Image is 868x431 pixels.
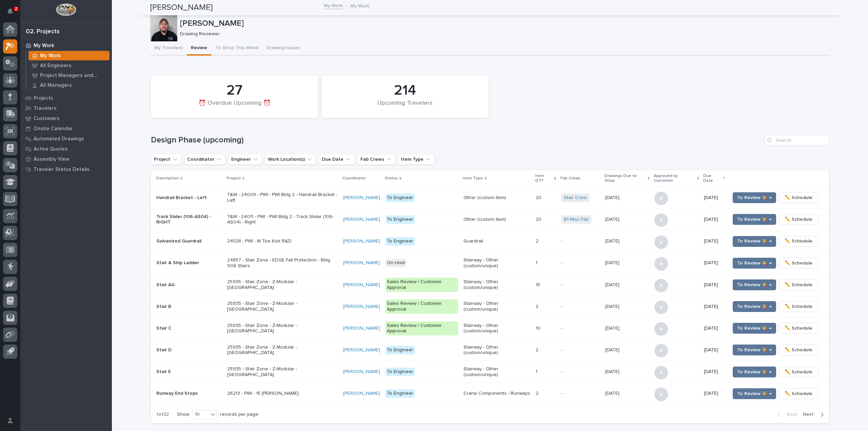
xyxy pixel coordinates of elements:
[605,346,621,353] p: [DATE]
[605,324,621,331] p: [DATE]
[386,259,406,267] div: On Hold
[733,367,776,377] button: To Review 👨‍🏭 →
[151,274,829,296] tr: Stair AG25935 - Stair Zone - Z-Modular - [GEOGRAPHIC_DATA][PERSON_NAME] Sales Review / Customer A...
[180,31,825,37] p: Drawing Reviewer
[151,339,829,361] tr: Stair D25935 - Stair Zone - Z-Modular - [GEOGRAPHIC_DATA][PERSON_NAME] To EngineerStairway - Othe...
[151,154,181,165] button: Project
[564,217,589,222] a: B1 Misc Fab
[386,194,415,202] div: To Engineer
[733,192,776,203] button: To Review 👨‍🏭 →
[150,41,187,56] button: My Travelers
[184,154,225,165] button: Coordinator
[561,391,600,396] p: -
[703,172,722,185] p: Due Date
[463,366,530,378] p: Stairway - Other (custom/unique)
[26,61,112,70] a: All Engineers
[156,391,222,396] p: Runway End Stops
[737,324,772,332] span: To Review 👨‍🏭 →
[561,238,600,244] p: -
[343,391,380,396] a: [PERSON_NAME]
[156,175,179,182] p: Description
[536,368,539,375] p: 1
[733,279,776,290] button: To Review 👨‍🏭 →
[737,237,772,245] span: To Review 👨‍🏭 →
[733,258,776,269] button: To Review 👨‍🏭 →
[536,215,543,222] p: 20
[564,195,587,201] a: Stair Crew
[536,389,540,396] p: 2
[605,237,621,244] p: [DATE]
[779,388,818,399] button: ✏️ Schedule
[227,366,338,378] p: 25935 - Stair Zone - Z-Modular - [GEOGRAPHIC_DATA]
[737,281,772,289] span: To Review 👨‍🏭 →
[156,260,222,266] p: Stair & Ship Ladder
[463,257,530,269] p: Stairway - Other (custom/unique)
[156,282,222,288] p: Stair AG
[386,346,415,354] div: To Engineer
[151,361,829,383] tr: Stair E25935 - Stair Zone - Z-Modular - [GEOGRAPHIC_DATA][PERSON_NAME] To EngineerStairway - Othe...
[324,1,343,9] a: My Work
[20,103,112,113] a: Travelers
[779,279,818,290] button: ✏️ Schedule
[156,347,222,353] p: Stair D
[733,323,776,334] button: To Review 👨‍🏭 →
[40,82,72,89] p: All Managers
[151,383,829,405] tr: Runway End Stops26213 - PWI - 15 [PERSON_NAME][PERSON_NAME] To EngineerCrane Components - Runways...
[386,237,415,246] div: To Engineer
[785,237,812,245] span: ✏️ Schedule
[20,154,112,164] a: Assembly View
[333,100,477,114] div: Upcoming Travelers
[343,217,380,222] a: [PERSON_NAME]
[220,412,258,417] p: records per page
[704,260,725,266] p: [DATE]
[20,164,112,174] a: Traveler Status Details
[34,156,69,162] p: Assembly View
[156,326,222,331] p: Stair C
[779,192,818,203] button: ✏️ Schedule
[156,195,222,201] p: Handrail Bracket - Left
[3,4,17,18] button: Notifications
[785,324,812,332] span: ✏️ Schedule
[536,259,539,266] p: 1
[733,301,776,312] button: To Review 👨‍🏭 →
[737,215,772,223] span: To Review 👨‍🏭 →
[386,278,458,292] div: Sales Review / Customer Approval
[605,281,621,288] p: [DATE]
[265,154,316,165] button: Work Location(s)
[386,215,415,224] div: To Engineer
[463,391,530,396] p: Crane Components - Runways
[704,217,725,222] p: [DATE]
[704,326,725,331] p: [DATE]
[26,28,60,36] div: 02. Projects
[226,175,241,182] p: Project
[536,346,540,353] p: 2
[20,123,112,134] a: Onsite Calendar
[737,194,772,202] span: To Review 👨‍🏭 →
[151,317,829,339] tr: Stair C25935 - Stair Zone - Z-Modular - [GEOGRAPHIC_DATA][PERSON_NAME] Sales Review / Customer Ap...
[20,113,112,123] a: Customers
[561,369,600,375] p: -
[605,215,621,222] p: [DATE]
[704,391,725,396] p: [DATE]
[605,194,621,201] p: [DATE]
[177,412,189,417] p: Show
[785,259,812,267] span: ✏️ Schedule
[785,281,812,289] span: ✏️ Schedule
[733,214,776,225] button: To Review 👨‍🏭 →
[34,116,60,122] p: Customers
[536,281,541,288] p: 15
[20,93,112,103] a: Projects
[34,136,84,142] p: Automated Drawings
[772,411,800,417] button: Back
[343,347,380,353] a: [PERSON_NAME]
[398,154,435,165] button: Item Type
[343,260,380,266] a: [PERSON_NAME]
[654,172,695,185] p: Approved by Customer
[463,345,530,356] p: Stairway - Other (custom/unique)
[605,172,646,185] p: Drawings Due to Shop
[785,215,812,223] span: ✏️ Schedule
[733,345,776,355] button: To Review 👨‍🏭 →
[605,368,621,375] p: [DATE]
[227,323,338,334] p: 25935 - Stair Zone - Z-Modular - [GEOGRAPHIC_DATA]
[463,175,483,182] p: Item Type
